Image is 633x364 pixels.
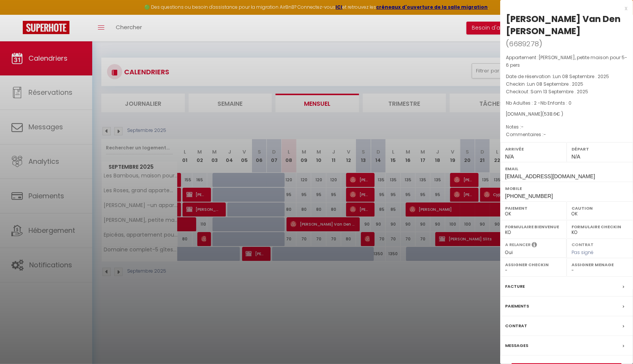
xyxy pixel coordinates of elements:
span: - [543,131,546,138]
span: - [521,124,524,130]
p: Commentaires : [506,131,627,138]
span: Sam 13 Septembre . 2025 [531,88,588,95]
span: Nb Adultes : 2 - [506,100,572,106]
label: Mobile [505,185,628,192]
span: [PERSON_NAME], petite maison pour 5-6 pers [506,54,627,68]
span: Pas signé [572,249,594,256]
p: Notes : [506,123,627,131]
span: ( ) [506,38,542,49]
label: Caution [572,204,628,212]
span: [PHONE_NUMBER] [505,193,553,199]
label: Facture [505,282,525,290]
label: Paiement [505,204,562,212]
span: 538.6 [544,111,556,117]
span: ( € ) [542,111,563,117]
p: Date de réservation : [506,73,627,80]
label: Contrat [505,322,527,330]
label: Contrat [572,242,594,246]
p: Appartement : [506,54,627,69]
span: Lun 08 Septembre . 2025 [553,73,609,80]
label: A relancer [505,242,531,248]
span: Lun 08 Septembre . 2025 [527,81,583,87]
label: Assigner Menage [572,261,628,268]
label: Messages [505,342,528,350]
span: N/A [505,154,514,160]
p: Checkin : [506,80,627,88]
div: x [500,4,627,13]
div: [DOMAIN_NAME] [506,111,627,118]
label: Départ [572,145,628,153]
div: [PERSON_NAME] Van Den [PERSON_NAME] [506,13,627,37]
p: Checkout : [506,88,627,96]
span: 6689278 [509,39,539,49]
label: Arrivée [505,145,562,153]
span: N/A [572,154,580,160]
label: Formulaire Bienvenue [505,223,562,231]
i: Sélectionner OUI si vous souhaiter envoyer les séquences de messages post-checkout [532,242,537,250]
label: Formulaire Checkin [572,223,628,231]
label: Assigner Checkin [505,261,562,268]
label: Email [505,165,628,173]
label: Paiements [505,302,529,310]
span: [EMAIL_ADDRESS][DOMAIN_NAME] [505,173,595,179]
span: Nb Enfants : 0 [540,100,572,106]
button: Ouvrir le widget de chat LiveChat [6,3,29,26]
